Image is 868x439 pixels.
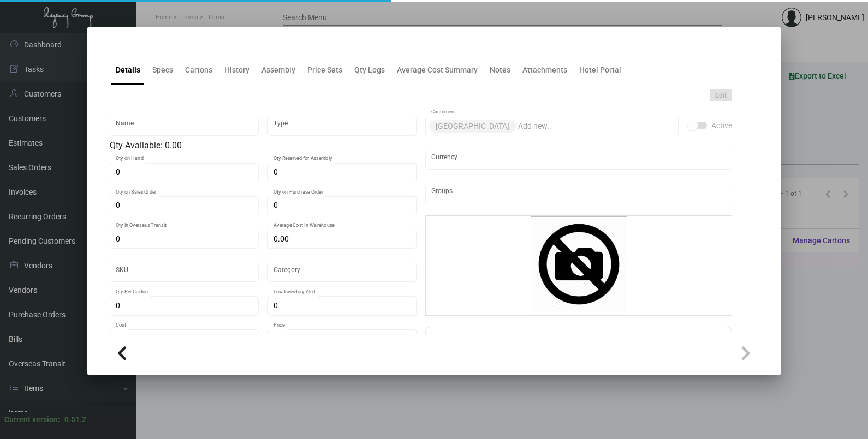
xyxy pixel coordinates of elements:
[429,120,516,133] mat-chip: [GEOGRAPHIC_DATA]
[116,64,140,76] div: Details
[110,139,417,152] div: Qty Available: 0.00
[261,64,295,76] div: Assembly
[397,64,478,76] div: Average Cost Summary
[715,91,727,100] span: Edit
[710,89,732,101] button: Edit
[185,64,212,76] div: Cartons
[711,119,732,132] span: Active
[4,414,60,425] div: Current version:
[64,414,86,425] div: 0.51.2
[522,64,567,76] div: Attachments
[518,122,673,131] input: Add new..
[431,189,727,198] input: Add new..
[224,64,249,76] div: History
[579,64,621,76] div: Hotel Portal
[307,64,342,76] div: Price Sets
[354,64,385,76] div: Qty Logs
[152,64,173,76] div: Specs
[490,64,510,76] div: Notes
